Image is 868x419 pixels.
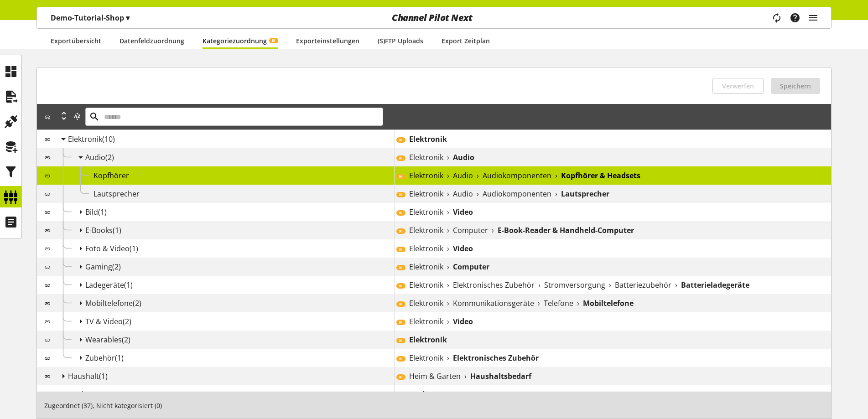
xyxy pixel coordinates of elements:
span: KI [399,338,403,343]
div: Elektronik › Zubehör [85,352,394,363]
span: Computer [453,225,488,236]
div: Elektronik › Audio [409,152,831,163]
div: Elektronik › Bild [85,207,394,217]
div: Elektronik › Elektronisches Zubehör › Stromversorgung › Batteriezubehör › Batterieladegeräte [409,279,831,290]
div: Elektronik › Audio › Kopfhörer [94,170,394,181]
a: Exporteinstellungen [296,36,359,46]
b: Audio [453,152,474,163]
a: (S)FTP Uploads [378,36,423,46]
span: Wearables [85,335,122,345]
span: Mode [68,389,88,399]
span: Gaming [85,262,112,272]
span: (1) [98,207,107,217]
span: Zubehör [85,353,115,363]
span: Elektronik [409,207,443,217]
span: KI [399,301,403,307]
span: Elektronik [409,152,443,163]
div: Elektronik › Wearables [85,334,394,345]
span: › [609,279,611,290]
span: › [464,371,467,382]
span: KI [399,228,403,234]
span: › [447,316,449,327]
b: Video [453,207,473,217]
span: Mobiltelefone [85,298,133,308]
b: Lautsprecher [561,188,609,199]
div: Elektronik [409,134,831,145]
span: KI [399,374,403,380]
span: › [447,188,449,199]
div: Elektronik [409,334,831,345]
span: › [477,188,479,199]
b: Video [453,316,473,327]
b: Computer [453,261,489,272]
span: Audio [85,152,105,162]
span: Elektronik [409,279,443,290]
span: KI [399,247,403,252]
nav: main navigation [36,7,832,29]
div: Zugeordnet (37), Nicht kategorisiert (0) [36,392,832,419]
span: › [538,298,540,309]
a: Datenfeldzuordnung [120,36,184,46]
span: (1) [115,353,124,363]
span: (1) [88,389,96,399]
span: › [577,298,579,309]
div: Elektronik › Gaming [85,261,394,272]
span: E-Books [85,225,113,235]
div: Elektronik › E-Books [85,225,394,236]
div: Elektronik › Computer [409,261,831,272]
span: (2) [123,316,131,326]
span: Ladegeräte [85,280,124,290]
span: Audio [453,170,473,181]
span: Batteriezubehör [615,279,671,290]
span: Elektronik [409,243,443,254]
b: Haushaltsbedarf [470,371,531,382]
span: Kommunikationsgeräte [453,298,534,309]
span: Elektronisches Zubehör [453,279,535,290]
span: KI [399,320,403,325]
div: Elektronik [68,134,394,145]
span: Verwerfen [722,81,754,91]
span: Speichern [780,81,811,91]
span: › [492,225,494,236]
span: TV & Video [85,316,123,326]
div: Elektronik › Mobiltelefone [85,298,394,309]
span: › [447,225,449,236]
span: Elektronik [409,316,443,327]
span: › [447,170,449,181]
b: Kopfhörer & Headsets [561,170,640,181]
span: Elektronik [409,352,443,363]
span: KI [399,283,403,289]
div: Elektronik › Audio › Lautsprecher [94,188,394,199]
span: › [447,352,449,363]
span: ▾ [126,13,130,23]
div: Elektronik › Kommunikationsgeräte › Telefone › Mobiltelefone [409,298,831,309]
span: › [538,279,541,290]
div: Elektronik › Audio › Audiokomponenten › Lautsprecher [409,188,831,199]
span: › [447,207,449,217]
span: Haushalt [68,371,99,381]
b: Batterieladegeräte [681,279,749,290]
span: Foto & Video [85,243,130,253]
span: › [555,188,557,199]
span: Stromversorgung [544,279,605,290]
p: Demo-Tutorial-Shop [51,12,130,23]
span: Lautsprecher [94,189,140,199]
button: Verwerfen [712,78,764,94]
div: Elektronik › TV & Video [85,316,394,327]
span: KI [399,210,403,216]
span: Audio [453,188,473,199]
span: (1) [130,243,138,253]
span: › [447,298,449,309]
div: Heim & Garten › Haushaltsbedarf [409,371,831,382]
b: Elektronik [409,134,447,145]
div: Elektronik › Elektronisches Zubehör [409,352,831,363]
div: Elektronik › Audio [85,152,394,163]
div: Elektronik › Computer › E-Book-Reader & Handheld-Computer [409,225,831,236]
span: Bild [85,207,98,217]
span: › [447,152,449,163]
span: (1) [99,371,108,381]
span: (2) [112,262,121,272]
span: KI [399,265,403,270]
span: Kopfhörer [94,171,129,181]
span: (1) [124,280,133,290]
